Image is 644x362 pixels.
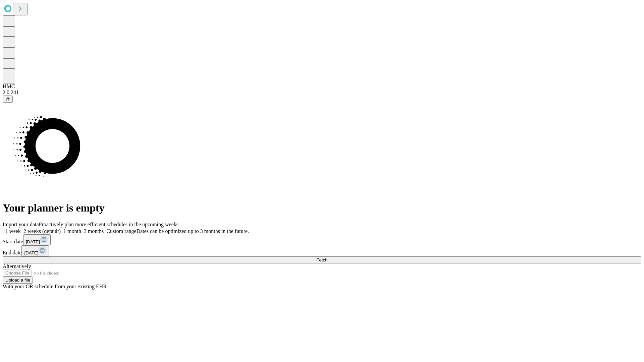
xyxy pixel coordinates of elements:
[3,277,33,284] button: Upload a file
[39,222,180,227] span: Proactively plan more efficient schedules in the upcoming weeks.
[26,239,40,244] span: [DATE]
[3,245,641,256] div: End date
[3,263,31,269] span: Alternatively
[3,89,641,96] div: 2.0.241
[3,222,39,227] span: Import your data
[23,228,61,234] span: 2 weeks (default)
[3,284,107,289] span: With your OR schedule from your existing EHR
[63,228,81,234] span: 1 month
[23,234,51,245] button: [DATE]
[3,234,641,245] div: Start date
[24,250,38,255] span: [DATE]
[137,228,249,234] span: Dates can be optimized up to 3 months in the future.
[3,83,641,89] div: HMC
[5,97,10,102] span: @
[3,96,13,103] button: @
[3,256,641,263] button: Fetch
[316,257,327,262] span: Fetch
[3,202,641,214] h1: Your planner is empty
[84,228,104,234] span: 3 months
[21,245,49,256] button: [DATE]
[5,228,21,234] span: 1 week
[106,228,136,234] span: Custom range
